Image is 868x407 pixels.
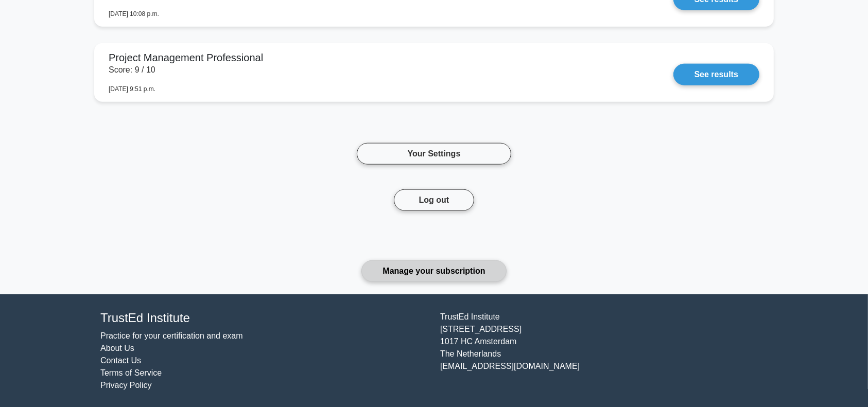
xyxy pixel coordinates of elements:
[357,143,511,165] a: Your Settings
[100,311,428,326] h4: TrustEd Institute
[394,189,475,211] button: Log out
[434,311,774,392] div: TrustEd Institute [STREET_ADDRESS] 1017 HC Amsterdam The Netherlands [EMAIL_ADDRESS][DOMAIN_NAME]
[100,331,243,340] a: Practice for your certification and exam
[100,381,152,390] a: Privacy Policy
[100,368,162,377] a: Terms of Service
[100,344,134,352] a: About Us
[361,260,506,282] a: Manage your subscription
[673,64,759,85] a: See results
[100,356,141,365] a: Contact Us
